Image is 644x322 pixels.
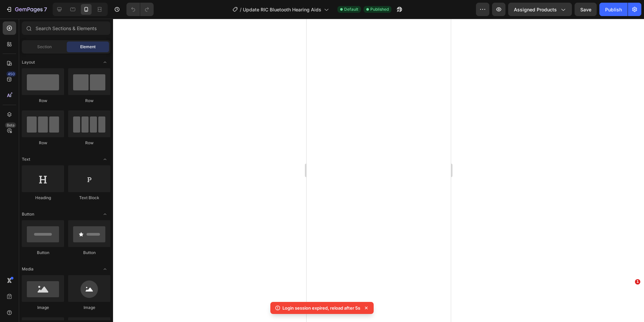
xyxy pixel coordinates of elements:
button: 7 [3,3,50,16]
div: Image [68,305,110,311]
div: Row [22,98,64,104]
iframe: Design area [307,19,451,322]
span: Assigned Products [514,6,557,13]
span: Save [580,7,591,12]
div: Button [68,250,110,256]
div: 450 [6,71,16,77]
div: Row [68,98,110,104]
span: / [240,6,241,13]
div: Row [68,140,110,146]
div: Undo/Redo [126,3,154,16]
span: Media [22,266,34,272]
span: Element [80,44,96,50]
p: 7 [44,5,47,13]
div: Button [22,250,64,256]
span: Published [370,6,389,12]
span: Update RIC Bluetooth Hearing Aids [243,6,321,13]
span: Text [22,156,30,162]
iframe: Intercom live chat [621,289,637,305]
span: Section [37,44,52,50]
span: Button [22,211,34,217]
span: Toggle open [100,264,110,274]
button: Save [575,3,597,16]
span: 1 [635,279,640,285]
span: Default [344,6,358,12]
span: Layout [22,59,35,65]
span: Toggle open [100,209,110,220]
span: Toggle open [100,154,110,165]
input: Search Sections & Elements [22,21,110,35]
div: Heading [22,195,64,201]
span: Toggle open [100,57,110,68]
button: Assigned Products [508,3,572,16]
p: Login session expired, reload after 5s [282,305,360,311]
div: Beta [5,123,16,128]
div: Publish [605,6,622,13]
div: Row [22,140,64,146]
div: Text Block [68,195,110,201]
button: Publish [599,3,628,16]
div: Image [22,305,64,311]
